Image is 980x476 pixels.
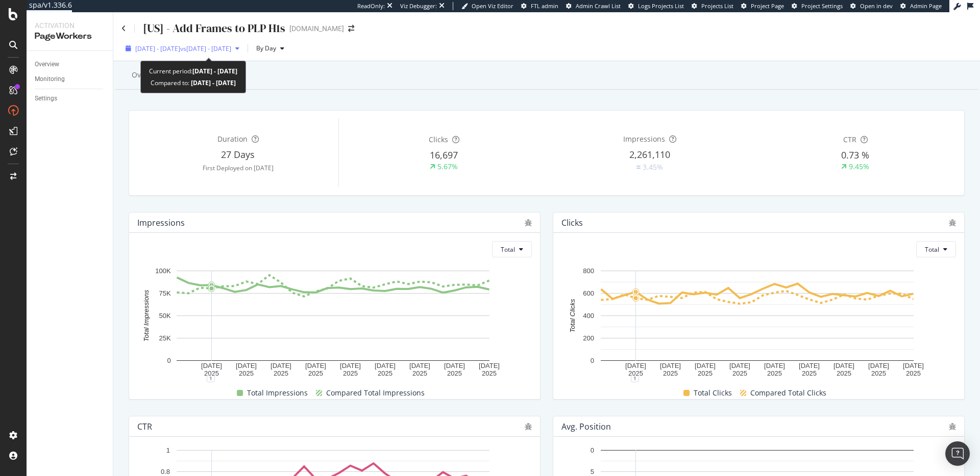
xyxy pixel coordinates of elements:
span: Impressions [623,134,665,144]
div: Clicks [561,218,583,228]
text: 0 [167,357,170,364]
text: [DATE] [201,362,222,369]
div: bug [525,219,532,226]
div: Current period: [149,65,237,77]
span: CTR [843,135,856,144]
text: 1 [166,446,170,454]
div: 1 [631,374,639,382]
text: 2025 [663,370,678,378]
div: Open Intercom Messenger [945,441,970,466]
text: 75K [159,289,171,297]
text: [DATE] [729,362,750,369]
text: 400 [583,312,594,320]
span: Clicks [429,135,448,144]
text: Total Impressions [142,290,150,342]
text: [DATE] [479,362,500,369]
text: [DATE] [271,362,291,369]
text: [DATE] [834,362,854,369]
span: Total Clicks [694,387,732,399]
text: [DATE] [660,362,681,369]
div: [DOMAIN_NAME] [289,23,344,34]
a: Project Page [741,2,784,10]
button: Total [916,241,956,257]
span: Admin Crawl List [576,2,621,10]
text: 50K [159,312,171,320]
div: 1 [207,374,215,382]
text: 2025 [837,370,851,378]
div: bug [949,219,956,226]
text: [DATE] [764,362,785,369]
div: Monitoring [35,74,65,85]
text: 200 [583,334,594,342]
text: 2025 [239,370,254,378]
a: FTL admin [521,2,558,10]
a: Logs Projects List [628,2,684,10]
text: 2025 [698,370,713,378]
text: Total Clicks [569,299,576,332]
span: Projects List [701,2,733,10]
span: 27 Days [221,148,255,161]
a: Overview [35,59,106,70]
span: Duration [217,134,248,144]
text: [DATE] [444,362,465,369]
a: Project Settings [792,2,843,10]
text: 2025 [274,370,288,378]
span: Open in dev [860,2,893,10]
div: arrow-right-arrow-left [348,25,354,32]
text: 2025 [871,370,886,378]
span: Compared Total Impressions [326,387,425,399]
span: FTL admin [531,2,558,10]
svg: A chart. [561,266,952,378]
span: vs [DATE] - [DATE] [180,44,231,53]
div: Impressions [137,218,185,228]
a: Open in dev [850,2,893,10]
span: Total Impressions [247,387,308,399]
text: [DATE] [695,362,716,369]
a: Admin Crawl List [566,2,621,10]
div: [US] - Add Frames to PLP H1s [143,20,285,36]
span: Open Viz Editor [472,2,513,10]
text: [DATE] [305,362,326,369]
div: First Deployed on [DATE] [137,164,338,172]
text: [DATE] [409,362,430,369]
div: Avg. position [561,421,611,432]
a: Click to go back [121,25,126,32]
text: 0 [591,446,594,454]
div: Overview [132,70,163,80]
div: Overview [35,59,59,70]
span: By Day [252,44,276,52]
button: Total [492,241,532,257]
b: [DATE] - [DATE] [192,67,237,75]
div: CTR [137,421,152,432]
text: 0.8 [161,468,170,476]
a: Open Viz Editor [461,2,513,10]
span: Compared Total Clicks [750,387,826,399]
text: [DATE] [903,362,924,369]
span: 16,697 [430,149,458,161]
text: 2025 [906,370,921,378]
button: By Day [252,40,288,57]
text: 2025 [482,370,497,378]
div: 9.45% [849,162,869,172]
text: 25K [159,334,171,342]
div: 3.45% [643,162,663,172]
text: 2025 [343,370,358,378]
text: 100K [155,267,171,275]
text: 600 [583,289,594,297]
text: [DATE] [868,362,889,369]
text: 2025 [308,370,323,378]
span: 0.73 % [841,149,869,161]
span: Project Settings [801,2,843,10]
text: 2025 [767,370,782,378]
text: 2025 [204,370,219,378]
span: Logs Projects List [638,2,684,10]
div: ReadOnly: [357,2,385,10]
div: bug [949,423,956,430]
a: Projects List [692,2,733,10]
text: 5 [591,468,594,476]
span: Total [501,245,515,254]
svg: A chart. [137,266,528,378]
text: [DATE] [236,362,257,369]
div: Viz Debugger: [400,2,437,10]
